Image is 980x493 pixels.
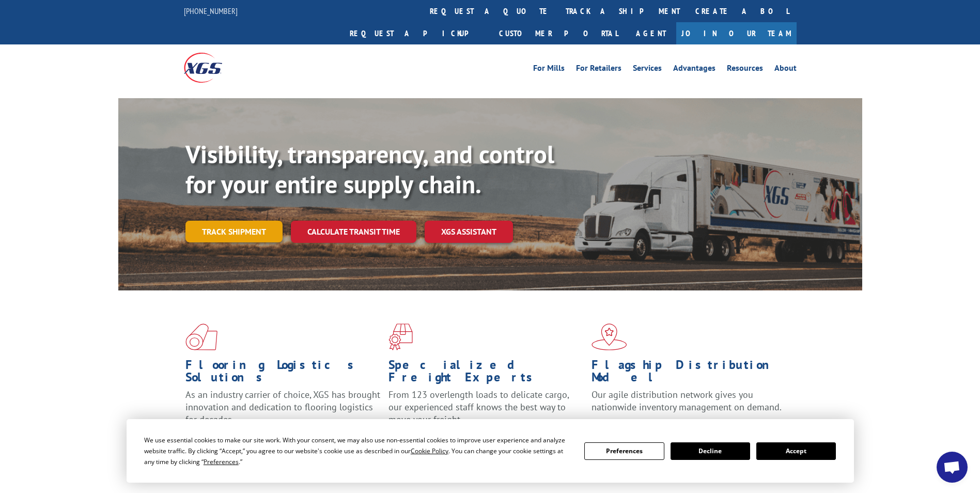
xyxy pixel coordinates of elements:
a: Request a pickup [342,22,491,44]
p: From 123 overlength loads to delicate cargo, our experienced staff knows the best way to move you... [388,389,584,435]
h1: Flagship Distribution Model [592,359,787,389]
a: About [774,64,797,75]
span: As an industry carrier of choice, XGS has brought innovation and dedication to flooring logistics... [185,389,380,425]
a: Calculate transit time [291,221,416,243]
a: Agent [626,22,676,44]
button: Accept [756,442,836,460]
button: Decline [671,442,750,460]
img: xgs-icon-flagship-distribution-model-red [592,323,627,350]
div: Cookie Consent Prompt [127,419,854,483]
b: Visibility, transparency, and control for your entire supply chain. [185,138,554,200]
a: For Mills [533,64,565,75]
h1: Specialized Freight Experts [388,359,584,389]
a: Resources [727,64,763,75]
a: For Retailers [576,64,621,75]
span: Our agile distribution network gives you nationwide inventory management on demand. [592,389,782,413]
a: XGS ASSISTANT [425,221,513,243]
h1: Flooring Logistics Solutions [185,359,381,389]
div: We use essential cookies to make our site work. With your consent, we may also use non-essential ... [144,435,572,467]
img: xgs-icon-total-supply-chain-intelligence-red [185,323,217,350]
div: Open chat [937,452,968,483]
a: Advantages [673,64,715,75]
a: Track shipment [185,221,283,242]
img: xgs-icon-focused-on-flooring-red [388,323,413,350]
a: Services [633,64,662,75]
a: Customer Portal [491,22,626,44]
button: Preferences [584,442,664,460]
a: Join Our Team [676,22,797,44]
a: [PHONE_NUMBER] [184,6,238,16]
span: Preferences [204,457,239,466]
span: Cookie Policy [411,446,448,455]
